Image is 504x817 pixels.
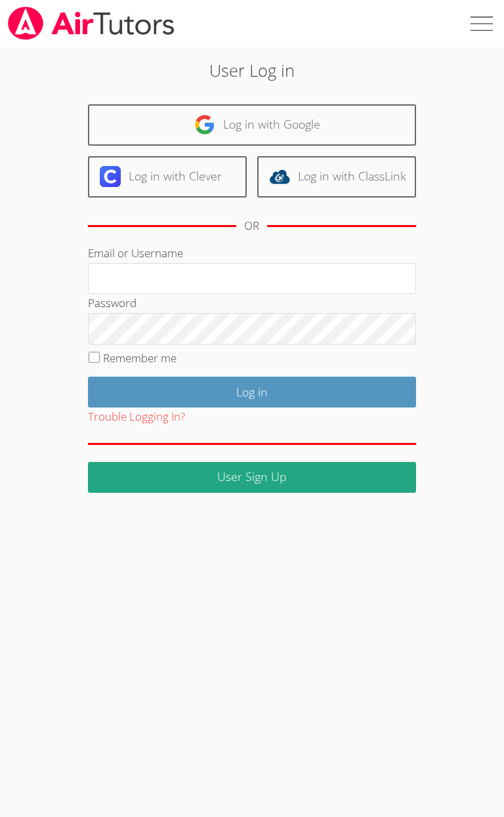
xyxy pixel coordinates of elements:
a: Log in with ClassLink [257,156,416,198]
button: Trouble Logging In? [88,408,185,427]
div: OR [244,217,259,236]
img: google-logo-50288ca7cdecda66e5e0955fdab243c47b7ad437acaf1139b6f446037453330a.svg [194,114,215,135]
label: Email or Username [88,245,183,261]
label: Password [88,295,136,310]
h2: User Log in [71,58,434,83]
input: Log in [88,377,416,408]
img: classlink-logo-d6bb404cc1216ec64c9a2012d9dc4662098be43eaf13dc465df04b49fa7ab582.svg [269,166,290,187]
img: airtutors_banner-c4298cdbf04f3fff15de1276eac7730deb9818008684d7c2e4769d2f7ddbe033.png [7,7,176,40]
a: User Sign Up [88,462,416,493]
img: clever-logo-6eab21bc6e7a338710f1a6ff85c0baf02591cd810cc4098c63d3a4b26e2feb20.svg [100,166,121,187]
a: Log in with Google [88,104,416,146]
label: Remember me [103,350,177,366]
a: Log in with Clever [88,156,247,198]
